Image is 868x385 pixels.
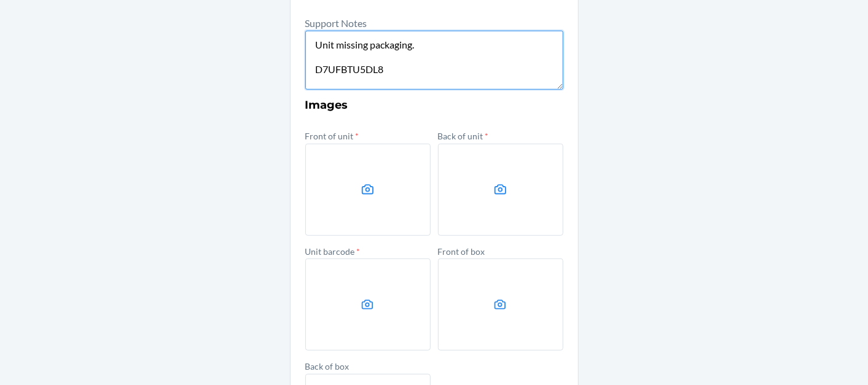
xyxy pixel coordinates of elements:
label: Front of unit [305,131,359,141]
label: Support Notes [305,17,367,29]
label: Back of unit [438,131,489,141]
h3: Images [305,97,563,113]
label: Front of box [438,246,485,257]
label: Unit barcode [305,246,361,257]
label: Back of box [305,361,350,371]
